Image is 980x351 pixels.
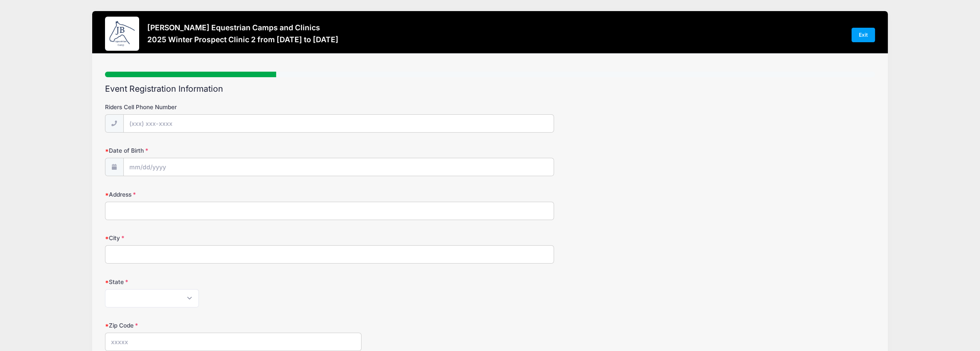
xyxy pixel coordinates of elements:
[147,35,338,44] h3: 2025 Winter Prospect Clinic 2 from [DATE] to [DATE]
[123,158,554,176] input: mm/dd/yyyy
[105,333,362,351] input: xxxxx
[123,114,554,133] input: (xxx) xxx-xxxx
[105,321,362,330] label: Zip Code
[105,146,362,155] label: Date of Birth
[105,190,362,199] label: Address
[147,23,338,32] h3: [PERSON_NAME] Equestrian Camps and Clinics
[105,103,362,111] label: Riders Cell Phone Number
[105,84,875,94] h2: Event Registration Information
[105,234,362,242] label: City
[852,28,875,42] a: Exit
[105,278,362,286] label: State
